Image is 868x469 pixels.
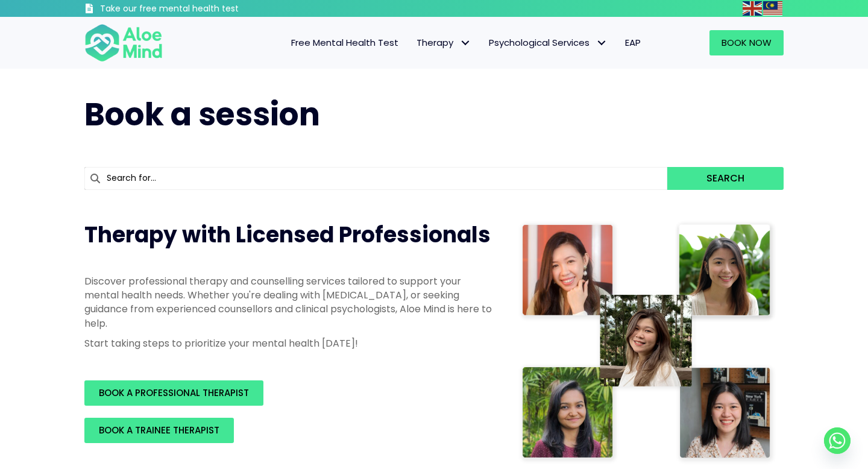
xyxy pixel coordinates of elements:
[84,380,263,406] a: BOOK A PROFESSIONAL THERAPIST
[99,424,219,436] span: BOOK A TRAINEE THERAPIST
[489,36,607,49] span: Psychological Services
[99,386,249,399] span: BOOK A PROFESSIONAL THERAPIST
[480,30,616,55] a: Psychological ServicesPsychological Services: submenu
[616,30,650,55] a: EAP
[763,1,782,16] img: ms
[763,1,784,15] a: Malay
[709,30,784,55] a: Book Now
[84,418,234,443] a: BOOK A TRAINEE THERAPIST
[84,219,491,250] span: Therapy with Licensed Professionals
[456,34,474,52] span: Therapy: submenu
[743,1,763,15] a: English
[743,1,762,16] img: en
[84,3,303,17] a: Take our free mental health test
[282,30,407,55] a: Free Mental Health Test
[722,36,772,49] span: Book Now
[84,336,494,350] p: Start taking steps to prioritize your mental health [DATE]!
[518,220,776,465] img: Therapist collage
[407,30,480,55] a: TherapyTherapy: submenu
[84,92,320,136] span: Book a session
[824,427,851,454] a: Whatsapp
[100,3,303,15] h3: Take our free mental health test
[84,23,163,63] img: Aloe mind Logo
[593,34,610,52] span: Psychological Services: submenu
[667,167,784,190] button: Search
[417,36,471,49] span: Therapy
[84,274,494,330] p: Discover professional therapy and counselling services tailored to support your mental health nee...
[625,36,641,49] span: EAP
[84,167,667,190] input: Search for...
[291,36,398,49] span: Free Mental Health Test
[178,30,650,55] nav: Menu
